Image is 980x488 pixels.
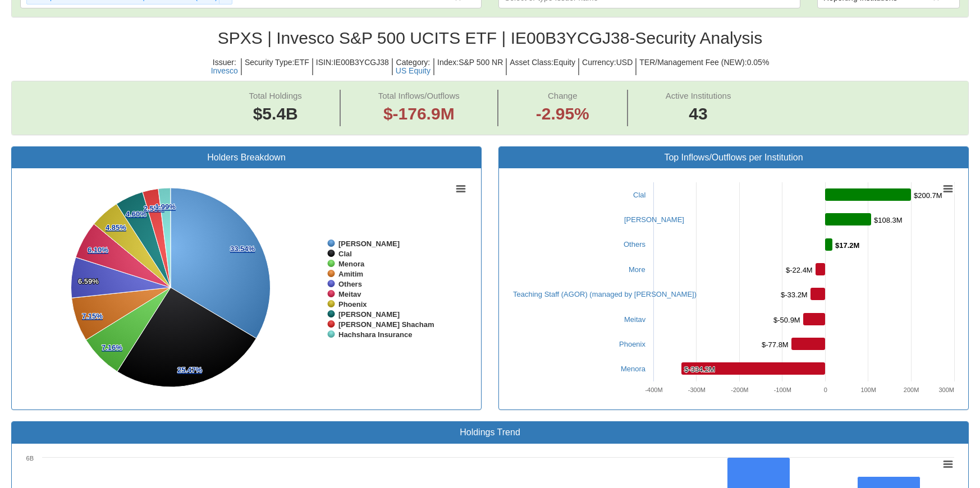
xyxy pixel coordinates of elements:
h5: TER/Management Fee (NEW) : 0.05% [636,58,772,76]
a: Menora [621,365,645,373]
tspan: $17.2M [835,241,859,250]
span: -2.95% [536,102,589,126]
tspan: 7.16% [102,343,122,352]
h5: Index : S&P 500 NR [434,58,507,76]
tspan: $-334.2M [684,365,715,374]
tspan: $-77.8M [762,340,789,349]
span: Change [548,91,578,100]
tspan: Meitav [338,290,361,298]
tspan: 6.59% [78,277,99,286]
tspan: Amitim [338,270,363,278]
a: Meitav [624,315,645,324]
tspan: [PERSON_NAME] Shacham [338,320,434,329]
tspan: 2.55% [144,204,164,213]
tspan: Hachshara Insurance [338,330,413,339]
span: $5.4B [253,104,298,123]
h5: Issuer : [208,58,242,76]
tspan: $200.7M [914,191,942,200]
h2: SPXS | Invesco S&P 500 UCITS ETF | IE00B3YCGJ38 - Security Analysis [11,29,969,47]
tspan: Menora [338,260,365,268]
button: Invesco [211,67,238,75]
text: 200M [904,386,919,393]
span: $-176.9M [383,104,455,123]
tspan: $-22.4M [786,266,813,274]
text: -400M [645,386,662,393]
tspan: $-33.2M [781,291,808,299]
text: 6B [26,455,34,462]
text: -100M [774,386,791,393]
tspan: Others [338,280,362,288]
h3: Top Inflows/Outflows per Institution [507,153,960,163]
h5: Security Type : ETF [242,58,313,76]
a: Teaching Staff (AGOR) (managed by [PERSON_NAME]) [513,290,697,298]
button: US Equity [396,67,431,75]
a: [PERSON_NAME] [624,215,684,224]
span: Total Inflows/Outflows [378,91,460,100]
tspan: Phoenix [338,300,367,309]
text: 100M [860,386,876,393]
tspan: 4.85% [106,223,126,232]
tspan: 25.47% [177,366,203,374]
h3: Holders Breakdown [20,153,473,163]
tspan: 6.10% [88,246,108,254]
tspan: 7.15% [82,312,103,320]
h5: ISIN : IE00B3YCGJ38 [313,58,393,76]
tspan: Clal [338,250,352,258]
h5: Asset Class : Equity [507,58,579,76]
span: Active Institutions [666,91,731,100]
text: 0 [824,386,827,393]
tspan: 33.54% [230,245,255,253]
span: Total Holdings [249,91,302,100]
h5: Category : [393,58,434,76]
tspan: $-50.9M [773,316,800,324]
a: Others [624,240,645,248]
text: -300M [688,386,706,393]
h3: Holdings Trend [20,427,960,438]
text: -200M [731,386,748,393]
tspan: 1.99% [155,202,176,211]
tspan: 4.60% [126,210,146,218]
a: Phoenix [619,340,645,348]
text: 300M [938,386,954,393]
tspan: [PERSON_NAME] [338,240,400,248]
h5: Currency : USD [579,58,636,76]
a: Clal [633,191,645,199]
tspan: [PERSON_NAME] [338,310,400,319]
a: More [629,265,645,274]
tspan: $108.3M [874,216,903,224]
span: 43 [666,102,731,126]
